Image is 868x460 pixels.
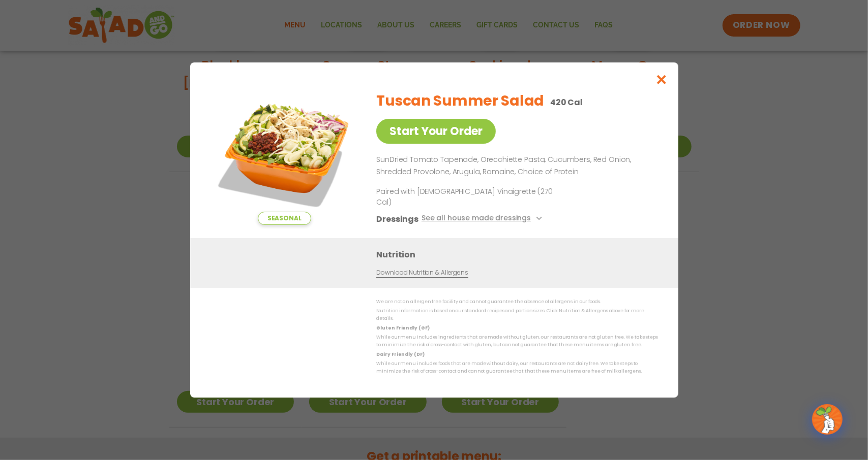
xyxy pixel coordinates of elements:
p: We are not an allergen free facility and cannot guarantee the absence of allergens in our foods. [376,298,658,306]
strong: Gluten Friendly (GF) [376,325,429,331]
button: See all house made dressings [421,213,545,225]
a: Start Your Order [376,119,496,144]
p: Nutrition information is based on our standard recipes and portion sizes. Click Nutrition & Aller... [376,307,658,323]
h3: Nutrition [376,248,663,261]
img: wpChatIcon [813,405,842,434]
strong: Dairy Friendly (DF) [376,351,424,357]
p: While our menu includes ingredients that are made without gluten, our restaurants are not gluten ... [376,334,658,349]
h2: Tuscan Summer Salad [376,90,544,112]
p: Paired with [DEMOGRAPHIC_DATA] Vinaigrette (270 Cal) [376,186,564,208]
p: SunDried Tomato Tapenade, Orecchiette Pasta, Cucumbers, Red Onion, Shredded Provolone, Arugula, R... [376,154,654,178]
h3: Dressings [376,213,418,225]
img: Featured product photo for Tuscan Summer Salad [213,83,355,225]
button: Close modal [645,62,678,96]
p: While our menu includes foods that are made without dairy, our restaurants are not dairy free. We... [376,360,658,376]
span: Seasonal [257,212,311,225]
p: 420 Cal [550,96,583,109]
a: Download Nutrition & Allergens [376,268,468,278]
